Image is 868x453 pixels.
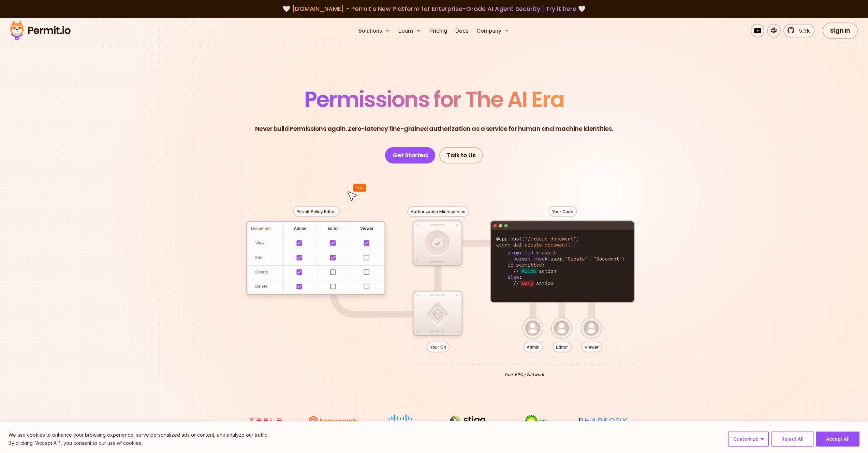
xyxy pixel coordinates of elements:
a: Talk to Us [439,147,483,163]
span: 5.3k [795,27,810,35]
a: Get Started [385,147,436,163]
button: Learn [396,24,424,37]
a: Docs [453,24,471,37]
a: 5.3k [783,24,814,37]
img: Honeycomb [307,414,358,427]
img: Stigg [442,414,494,427]
img: Rhapsody Health [577,414,629,427]
div: 🤍 🤍 [16,4,852,14]
img: Cisco [375,414,426,427]
a: Try it here [546,4,576,13]
span: [DOMAIN_NAME] - Permit's New Platform for Enterprise-Grade AI Agent Security | [292,4,576,13]
span: Permissions for The AI Era [304,84,564,114]
button: Accept All [816,432,859,447]
p: By clicking "Accept All", you consent to our use of cookies. [9,439,268,447]
button: Solutions [356,24,393,37]
a: Pricing [427,24,450,37]
p: We use cookies to enhance your browsing experience, serve personalized ads or content, and analyz... [9,431,268,439]
button: Customize [728,432,769,447]
p: Never build Permissions again. Zero-latency fine-grained authorization as a service for human and... [255,124,613,134]
button: Reject All [771,432,813,447]
img: Permit logo [7,19,74,42]
button: Company [474,24,512,37]
img: tesla [240,414,291,427]
a: Sign In [823,22,858,39]
img: bp [510,414,561,428]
